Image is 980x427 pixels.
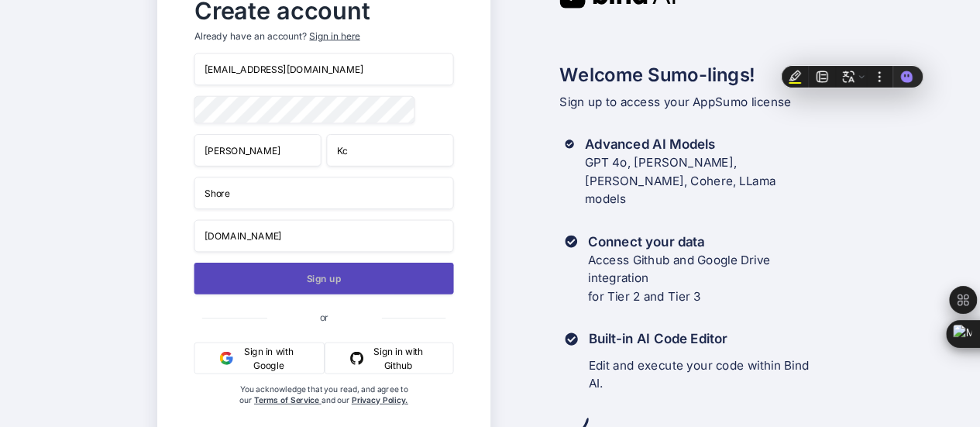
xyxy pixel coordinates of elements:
[194,134,321,167] input: First Name
[194,263,453,294] button: Sign up
[194,29,453,43] p: Already have an account?
[559,61,824,89] h2: Welcome Sumo-lings!
[194,219,453,252] input: Company website
[588,356,824,394] p: Edit and execute your code within Bind AI.
[559,93,824,112] p: Sign up to access your AppSumo license
[219,351,232,364] img: google
[587,251,823,306] p: Access Github and Google Drive integration for Tier 2 and Tier 3
[325,343,453,374] button: Sign in with Github
[584,153,824,208] p: GPT 4o, [PERSON_NAME], [PERSON_NAME], Cohere, LLama models
[309,29,359,43] div: Sign in here
[326,134,453,167] input: Last Name
[194,343,325,374] button: Sign in with Google
[351,395,407,405] a: Privacy Policy.
[194,53,453,86] input: Email
[194,1,453,22] h2: Create account
[584,135,824,153] h3: Advanced AI Models
[587,232,823,251] h3: Connect your data
[253,395,321,405] a: Terms of Service
[588,330,824,349] h3: Built-in AI Code Editor
[266,301,380,333] span: or
[350,351,363,364] img: github
[194,177,453,209] input: Your company name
